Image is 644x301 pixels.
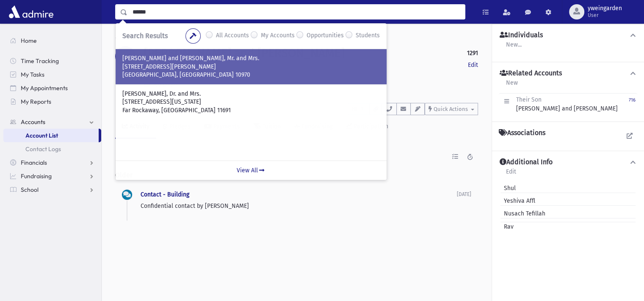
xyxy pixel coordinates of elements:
[122,98,380,106] p: [STREET_ADDRESS][US_STATE]
[468,61,478,69] a: Edit
[500,158,553,167] h4: Additional Info
[457,191,471,197] span: [DATE]
[25,145,61,153] span: Contact Logs
[7,3,55,20] img: AdmirePro
[21,186,39,193] span: School
[629,95,636,113] a: 716
[115,35,146,42] a: Accounts
[500,184,516,193] span: Shul
[516,96,542,103] span: Their Son
[467,49,478,58] strong: 1291
[500,222,514,231] span: Rav
[499,129,545,137] h4: Associations
[21,37,37,44] span: Home
[500,31,543,40] h4: Individuals
[588,5,622,12] span: yweingarden
[21,57,59,65] span: Time Tracking
[425,103,478,115] button: Quick Actions
[499,69,637,78] button: Related Accounts
[629,97,636,103] small: 716
[122,63,380,71] p: [STREET_ADDRESS][PERSON_NAME]
[307,31,344,41] label: Opportunities
[115,46,135,66] div: G
[3,115,101,129] a: Accounts
[500,69,562,78] h4: Related Accounts
[506,78,518,93] a: New
[122,32,168,40] span: Search Results
[3,156,101,169] a: Financials
[21,172,52,180] span: Fundraising
[122,54,380,63] p: [PERSON_NAME] and [PERSON_NAME], Mr. and Mrs.
[3,68,101,81] a: My Tasks
[588,12,622,19] span: User
[141,202,457,210] p: Confidential contact by [PERSON_NAME]
[115,115,156,139] a: Activity
[3,81,101,95] a: My Appointments
[116,160,387,180] a: View All
[356,31,380,41] label: Students
[3,95,101,108] a: My Reports
[499,31,637,40] button: Individuals
[141,191,189,198] a: Contact - Building
[3,142,101,156] a: Contact Logs
[122,90,380,98] p: [PERSON_NAME], Dr. and Mrs.
[500,209,545,218] span: Nusach Tefillah
[25,132,58,139] span: Account List
[500,196,535,205] span: Yeshiva Affl
[122,71,380,79] p: [GEOGRAPHIC_DATA], [GEOGRAPHIC_DATA] 10970
[21,84,68,92] span: My Appointments
[3,54,101,68] a: Time Tracking
[21,98,51,105] span: My Reports
[3,129,99,142] a: Account List
[434,106,468,112] span: Quick Actions
[127,4,465,19] input: Search
[261,31,295,41] label: My Accounts
[3,34,101,47] a: Home
[3,183,101,196] a: School
[506,40,522,55] a: New...
[499,158,637,167] button: Additional Info
[21,118,45,126] span: Accounts
[516,95,618,113] div: [PERSON_NAME] and [PERSON_NAME]
[216,31,249,41] label: All Accounts
[21,71,44,78] span: My Tasks
[506,167,517,182] a: Edit
[115,164,478,186] h2: Older
[3,169,101,183] a: Fundraising
[122,106,380,115] p: Far Rockaway, [GEOGRAPHIC_DATA] 11691
[115,34,146,46] nav: breadcrumb
[21,159,47,166] span: Financials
